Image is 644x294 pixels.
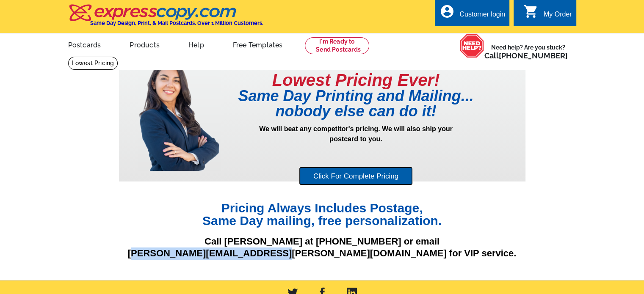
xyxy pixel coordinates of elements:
[299,167,413,186] a: Click For Complete Pricing
[459,33,484,58] img: help
[221,88,492,119] h1: Same Day Printing and Mailing... nobody else can do it!
[475,97,644,294] iframe: LiveChat chat widget
[439,9,505,20] a: account_circle Customer login
[523,4,539,19] i: shopping_cart
[68,10,263,26] a: Same Day Design, Print, & Mail Postcards. Over 1 Million Customers.
[484,43,572,60] span: Need help? Are you stuck?
[439,4,454,19] i: account_circle
[119,236,525,260] p: Call [PERSON_NAME] at [PHONE_NUMBER] or email [PERSON_NAME][EMAIL_ADDRESS][PERSON_NAME][DOMAIN_NA...
[138,56,220,171] img: prepricing-girl.png
[221,71,492,88] h1: Lowest Pricing Ever!
[221,124,492,165] p: We will beat any competitor's pricing. We will also ship your postcard to you.
[90,20,263,26] h4: Same Day Design, Print, & Mail Postcards. Over 1 Million Customers.
[523,9,572,20] a: shopping_cart My Order
[175,34,218,54] a: Help
[459,11,505,22] div: Customer login
[116,34,173,54] a: Products
[484,51,568,60] span: Call
[119,202,525,227] h1: Pricing Always Includes Postage, Same Day mailing, free personalization.
[499,51,568,60] a: [PHONE_NUMBER]
[219,34,296,54] a: Free Templates
[55,34,115,54] a: Postcards
[544,11,572,22] div: My Order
